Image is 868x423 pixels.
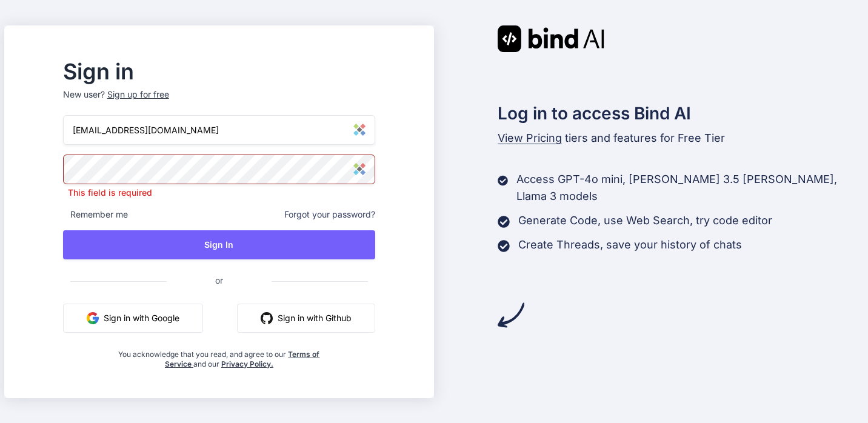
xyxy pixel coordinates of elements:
[498,101,864,126] h2: Log in to access Bind AI
[167,265,272,295] span: or
[518,236,742,253] p: Create Threads, save your history of chats
[498,25,604,52] img: Bind AI logo
[87,312,99,324] img: google
[518,212,772,229] p: Generate Code, use Web Search, try code editor
[221,359,273,368] a: Privacy Policy.
[115,342,324,369] div: You acknowledge that you read, and agree to our and our
[165,350,320,368] a: Terms of Service
[284,208,375,221] span: Forgot your password?
[107,88,169,101] div: Sign up for free
[63,62,375,81] h2: Sign in
[63,304,203,333] button: Sign in with Google
[237,304,375,333] button: Sign in with Github
[63,230,375,259] button: Sign In
[353,124,366,136] img: Sticky Password
[63,115,375,145] input: Login or Email
[498,132,562,144] span: View Pricing
[63,88,375,115] p: New user?
[498,130,864,147] p: tiers and features for Free Tier
[63,187,375,199] p: This field is required
[63,208,128,221] span: Remember me
[516,171,864,205] p: Access GPT-4o mini, [PERSON_NAME] 3.5 [PERSON_NAME], Llama 3 models
[261,312,273,324] img: github
[353,163,366,175] img: Sticky Password
[498,302,524,328] img: arrow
